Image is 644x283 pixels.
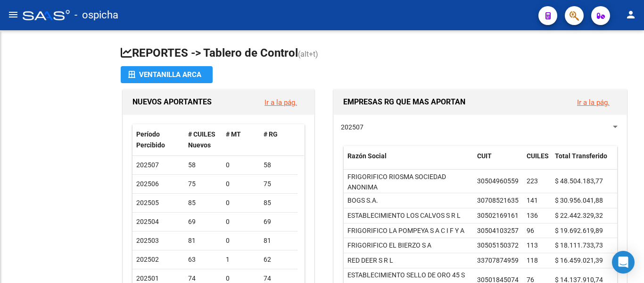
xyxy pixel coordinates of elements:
button: Ir a la pág. [570,94,617,111]
div: Ventanilla ARCA [128,66,205,83]
span: Total Transferido [555,152,607,160]
div: 30708521635 [477,195,519,206]
div: 30504960559 [477,176,519,187]
a: Ir a la pág. [264,98,297,107]
button: Ir a la pág. [257,94,305,111]
div: FRIGORIFICO EL BIERZO S A [347,240,431,251]
span: $ 30.956.041,88 [555,197,603,204]
span: $ 18.111.733,73 [555,241,603,249]
span: 223 [527,177,538,185]
span: 202507 [341,123,363,131]
datatable-header-cell: # CUILES Nuevos [184,124,222,155]
span: Razón Social [347,152,387,160]
div: 85 [188,197,218,208]
span: 202504 [136,218,159,225]
a: Ir a la pág. [577,98,610,107]
div: 63 [188,254,218,265]
span: $ 16.459.021,39 [555,257,603,264]
span: NUEVOS APORTANTES [132,97,212,106]
datatable-header-cell: # MT [222,124,260,155]
span: 202503 [136,237,159,244]
div: 0 [226,197,256,208]
datatable-header-cell: Razón Social [344,146,473,177]
span: # RG [264,130,278,138]
span: Período Percibido [136,130,165,149]
div: 81 [264,235,294,246]
span: 141 [527,197,538,204]
button: Ventanilla ARCA [121,66,213,83]
div: 30504103257 [477,225,519,236]
div: 0 [226,160,256,171]
span: EMPRESAS RG QUE MAS APORTAN [343,97,465,106]
div: 58 [188,160,218,171]
span: 118 [527,257,538,264]
mat-icon: menu [8,9,19,20]
div: 75 [264,179,294,189]
span: $ 19.692.619,89 [555,227,603,234]
datatable-header-cell: CUILES [523,146,551,177]
span: - ospicha [74,5,118,26]
div: 69 [264,216,294,227]
div: 30505150372 [477,240,519,251]
div: 75 [188,179,218,189]
span: 202507 [136,161,159,169]
div: 58 [264,160,294,171]
div: FRIGORIFICO LA POMPEYA S A C I F Y A [347,225,464,236]
span: 202506 [136,180,159,188]
mat-icon: person [625,9,636,20]
div: 0 [226,216,256,227]
span: 113 [527,241,538,249]
span: # CUILES Nuevos [188,130,215,149]
span: $ 22.442.329,32 [555,212,603,219]
datatable-header-cell: CUIT [473,146,523,177]
span: 202502 [136,256,159,263]
div: Open Intercom Messenger [612,251,635,274]
h1: REPORTES -> Tablero de Control [121,45,629,62]
div: 0 [226,179,256,189]
span: (alt+t) [298,50,318,59]
datatable-header-cell: # RG [260,124,297,155]
span: 202501 [136,274,159,282]
div: 33707874959 [477,255,519,266]
div: 81 [188,235,218,246]
div: BOGS S.A. [347,195,378,206]
div: 62 [264,254,294,265]
div: 30502169161 [477,210,519,221]
div: 85 [264,197,294,208]
div: ESTABLECIMIENTO LOS CALVOS S R L [347,210,461,221]
span: CUIT [477,152,492,160]
span: 136 [527,212,538,219]
div: 69 [188,216,218,227]
div: RED DEER S R L [347,255,393,266]
span: 96 [527,227,534,234]
span: CUILES [527,152,549,160]
datatable-header-cell: Total Transferido [551,146,617,177]
div: 1 [226,254,256,265]
div: 0 [226,235,256,246]
datatable-header-cell: Período Percibido [132,124,184,155]
span: # MT [226,130,241,138]
div: FRIGORIFICO RIOSMA SOCIEDAD ANONIMA [347,172,470,193]
span: 202505 [136,199,159,206]
span: $ 48.504.183,77 [555,177,603,185]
